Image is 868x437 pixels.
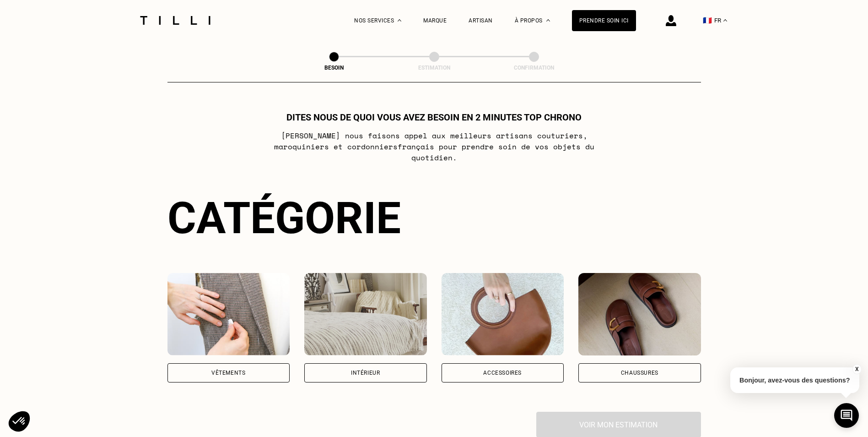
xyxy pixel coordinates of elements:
[288,65,380,71] div: Besoin
[488,65,580,71] div: Confirmation
[286,112,582,123] h1: Dites nous de quoi vous avez besoin en 2 minutes top chrono
[546,19,550,22] img: Menu déroulant à propos
[578,273,701,355] img: Chaussures
[167,192,701,244] div: Catégorie
[703,16,712,25] span: 🇫🇷
[253,130,615,163] p: [PERSON_NAME] nous faisons appel aux meilleurs artisans couturiers , maroquiniers et cordonniers ...
[167,273,290,355] img: Vêtements
[398,19,401,22] img: Menu déroulant
[469,17,493,24] a: Artisan
[442,273,564,355] img: Accessoires
[723,19,727,22] img: menu déroulant
[388,65,480,71] div: Estimation
[423,17,447,24] a: Marque
[304,273,427,355] img: Intérieur
[483,370,522,376] div: Accessoires
[621,370,658,376] div: Chaussures
[730,367,859,393] p: Bonjour, avez-vous des questions?
[666,15,676,26] img: icône connexion
[572,10,636,31] a: Prendre soin ici
[852,364,861,374] button: X
[137,16,214,25] img: Logo du service de couturière Tilli
[211,370,245,376] div: Vêtements
[351,370,380,376] div: Intérieur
